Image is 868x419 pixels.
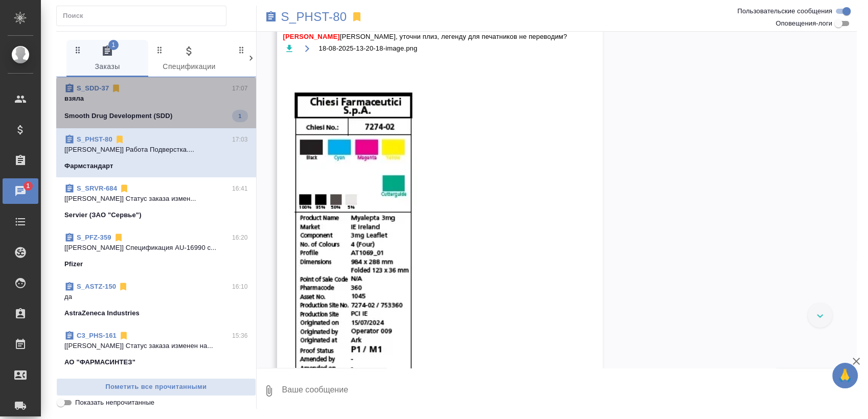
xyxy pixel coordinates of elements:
svg: Отписаться [119,331,129,341]
button: 🙏 [832,363,858,388]
svg: Отписаться [118,282,128,292]
span: 1 [232,111,247,121]
p: [[PERSON_NAME]] Спецификация AU-16990 с... [64,243,248,253]
p: [[PERSON_NAME]] Работа Подверстка.... [64,145,248,155]
a: S_ASTZ-150 [77,283,116,290]
svg: Отписаться [113,232,124,243]
p: 15:36 [232,331,248,341]
button: Пометить все прочитанными [56,378,256,396]
p: Servier (ЗАО "Сервье") [64,210,142,220]
p: [[PERSON_NAME]] Статус заказа изменен на... [64,341,248,351]
a: S_SRVR-684 [77,184,117,192]
div: S_PFZ-35916:20[[PERSON_NAME]] Спецификация AU-16990 с...Pfizer [56,226,256,275]
p: Smooth Drug Development (SDD) [64,111,172,121]
svg: Отписаться [119,183,129,194]
a: S_SDD-37 [77,84,109,92]
span: Пометить все прочитанными [62,381,250,393]
div: S_SDD-3717:07взялаSmooth Drug Development (SDD)1 [56,77,256,128]
p: [[PERSON_NAME]] Статус заказа измен... [64,194,248,204]
span: Показать непрочитанные [75,398,154,408]
p: взяла [64,94,248,104]
span: Пользовательские сообщения [737,6,832,16]
div: S_ASTZ-15016:10даAstraZeneca Industries [56,275,256,324]
button: Скачать [283,42,296,55]
span: [PERSON_NAME], уточни плиз, легенду для печатников не переводим? [283,32,567,42]
p: 16:10 [232,282,248,292]
svg: Зажми и перетащи, чтобы поменять порядок вкладок [73,45,83,55]
p: 17:07 [232,83,248,94]
svg: Отписаться [111,83,121,94]
a: C3_PHS-161 [77,332,117,339]
span: Спецификации [154,45,224,73]
button: Открыть на драйве [301,42,314,55]
div: S_PHST-8017:03[[PERSON_NAME]] Работа Подверстка....Фармстандарт [56,128,256,177]
p: да [64,292,248,302]
svg: Зажми и перетащи, чтобы поменять порядок вкладок [237,45,246,55]
p: 16:20 [232,232,248,243]
p: 17:03 [232,134,248,145]
a: S_PHST-80 [281,12,347,22]
span: 1 [20,181,36,191]
span: Заказы [73,45,142,73]
span: Оповещения-логи [775,18,832,29]
p: 16:41 [232,183,248,194]
p: AstraZeneca Industries [64,308,140,318]
span: Клиенты [236,45,306,73]
span: [PERSON_NAME] [283,33,340,40]
div: S_SRVR-68416:41[[PERSON_NAME]] Статус заказа измен...Servier (ЗАО "Сервье") [56,177,256,226]
input: Поиск [63,9,226,23]
a: S_PHST-80 [77,135,112,143]
span: 🙏 [836,365,854,386]
p: Фармстандарт [64,161,113,171]
p: Pfizer [64,259,83,269]
div: C3_PHS-16115:36[[PERSON_NAME]] Статус заказа изменен на...АО "ФАРМАСИНТЕЗ" [56,324,256,374]
p: АО "ФАРМАСИНТЕЗ" [64,357,135,367]
span: 18-08-2025-13-20-18-image.png [319,43,418,54]
a: 1 [3,178,38,204]
span: 1 [108,40,119,50]
a: S_PFZ-359 [77,234,111,241]
svg: Зажми и перетащи, чтобы поменять порядок вкладок [155,45,165,55]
